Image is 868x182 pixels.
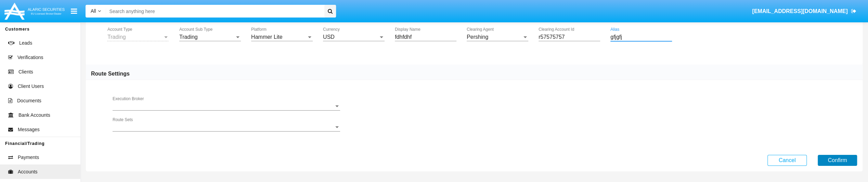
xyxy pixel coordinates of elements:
span: Bank Accounts [18,112,50,119]
span: Messages [18,126,40,133]
span: Trading [107,34,126,40]
input: Search [106,5,322,18]
a: [EMAIL_ADDRESS][DOMAIN_NAME] [749,2,859,21]
span: [EMAIL_ADDRESS][DOMAIN_NAME] [752,8,847,14]
span: Accounts [18,168,38,175]
span: Leads [19,39,32,47]
span: All [91,8,96,14]
button: Cancel [767,155,807,166]
span: Verifications [17,54,43,61]
span: Trading [179,34,198,40]
span: Payments [18,154,39,161]
button: Confirm [818,155,857,166]
span: Execution Broker [113,103,334,110]
span: Pershing [467,34,488,40]
span: Client Users [18,83,44,90]
span: Clients [18,68,33,76]
img: Logo image [3,1,66,21]
h6: Route Settings [91,70,130,78]
span: USD [323,34,335,40]
span: Route Sets [113,124,334,130]
span: Hammer Lite [251,34,283,40]
span: Documents [17,97,41,104]
a: All [86,8,106,15]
